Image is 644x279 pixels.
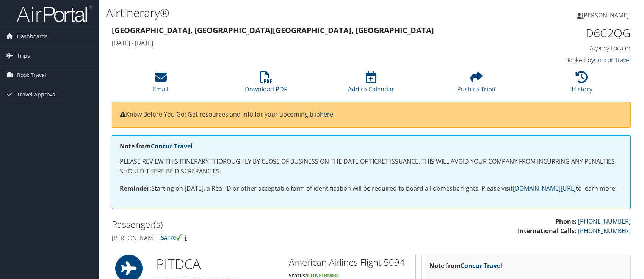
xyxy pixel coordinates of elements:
a: [PHONE_NUMBER] [578,227,631,235]
span: Book Travel [17,66,46,85]
a: Push to Tripit [457,75,496,93]
a: Email [153,75,168,93]
a: History [572,75,592,93]
h4: Agency Locator [509,44,631,52]
span: Travel Approval [17,85,57,104]
h4: [PERSON_NAME] [112,234,366,242]
a: Download PDF [245,75,287,93]
a: [DOMAIN_NAME][URL] [513,184,576,192]
a: here [320,110,333,118]
h4: [DATE] - [DATE] [112,39,498,47]
a: Concur Travel [151,142,193,150]
span: [PERSON_NAME] [582,11,629,19]
h1: PIT DCA [156,255,277,274]
p: Know Before You Go: Get resources and info for your upcoming trip [120,110,623,120]
h2: Passenger(s) [112,218,366,231]
span: Confirmed [307,272,339,279]
h2: American Airlines Flight 5094 [289,256,410,269]
h1: D6C2QG [509,25,631,41]
strong: [GEOGRAPHIC_DATA], [GEOGRAPHIC_DATA] [GEOGRAPHIC_DATA], [GEOGRAPHIC_DATA] [112,25,434,35]
strong: Phone: [555,217,577,225]
strong: Note from [429,262,502,270]
h1: Airtinerary® [106,5,460,21]
strong: International Calls: [518,227,577,235]
p: Starting on [DATE], a Real ID or other acceptable form of identification will be required to boar... [120,184,623,194]
a: Concur Travel [594,56,631,64]
strong: Status: [289,272,307,279]
strong: Note from [120,142,193,150]
p: PLEASE REVIEW THIS ITINERARY THOROUGHLY BY CLOSE OF BUSINESS ON THE DATE OF TICKET ISSUANCE. THIS... [120,157,623,176]
h4: Booked by [509,56,631,64]
span: Dashboards [17,27,48,46]
span: Trips [17,46,30,65]
img: airportal-logo.png [17,5,92,23]
a: [PERSON_NAME] [577,4,636,27]
strong: Reminder: [120,184,151,192]
img: tsa-precheck.png [158,234,183,241]
a: Concur Travel [461,262,502,270]
a: [PHONE_NUMBER] [578,217,631,225]
a: Add to Calendar [348,75,394,93]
